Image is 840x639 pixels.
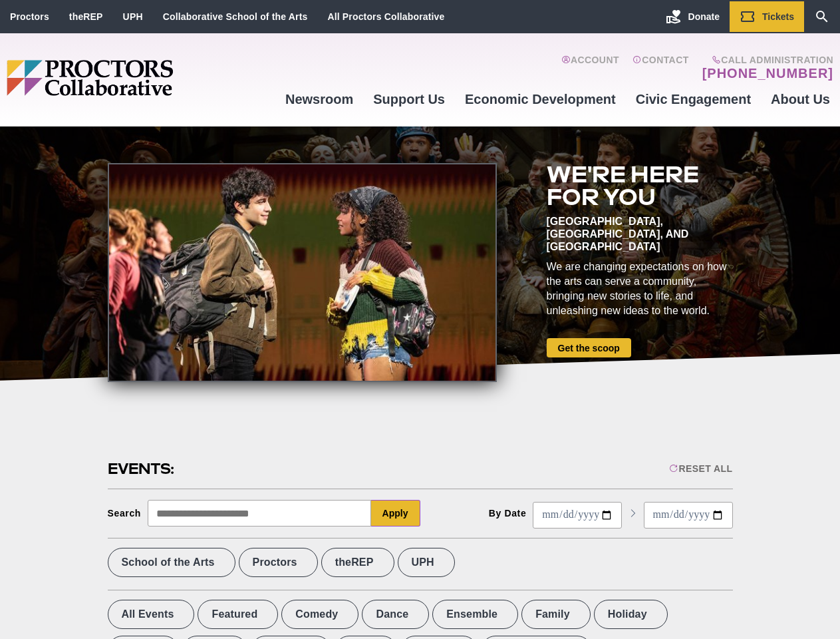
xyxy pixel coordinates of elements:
a: Tickets [730,1,804,32]
a: theREP [69,11,103,22]
button: Apply [371,500,420,527]
a: About Us [761,81,840,117]
a: Account [561,55,619,81]
label: UPH [398,548,455,577]
a: Economic Development [455,81,626,117]
a: Get the scoop [547,338,631,357]
label: Featured [198,600,278,629]
a: UPH [123,11,143,22]
label: All Events [108,600,195,629]
label: Ensemble [432,600,518,629]
h2: Events: [108,459,176,479]
span: Donate [688,11,720,22]
div: Search [108,508,142,519]
a: [PHONE_NUMBER] [702,65,833,81]
img: Proctors logo [7,60,275,96]
span: Call Administration [698,55,833,65]
div: [GEOGRAPHIC_DATA], [GEOGRAPHIC_DATA], and [GEOGRAPHIC_DATA] [547,215,733,253]
a: Donate [656,1,730,32]
a: Search [804,1,840,32]
a: Collaborative School of the Arts [163,11,308,22]
a: All Proctors Collaborative [327,11,444,22]
a: Newsroom [275,81,363,117]
span: Tickets [762,11,794,22]
label: Holiday [594,600,668,629]
h2: We're here for you [547,163,733,208]
div: We are changing expectations on how the arts can serve a community, bringing new stories to life,... [547,260,733,318]
label: Family [521,600,591,629]
a: Contact [632,55,689,81]
label: Comedy [281,600,358,629]
a: Support Us [363,81,455,117]
a: Civic Engagement [626,81,761,117]
div: By Date [489,508,527,519]
label: Proctors [239,548,318,577]
a: Proctors [10,11,49,22]
label: Dance [362,600,429,629]
label: theREP [321,548,394,577]
label: School of the Arts [108,548,235,577]
div: Reset All [669,463,732,474]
